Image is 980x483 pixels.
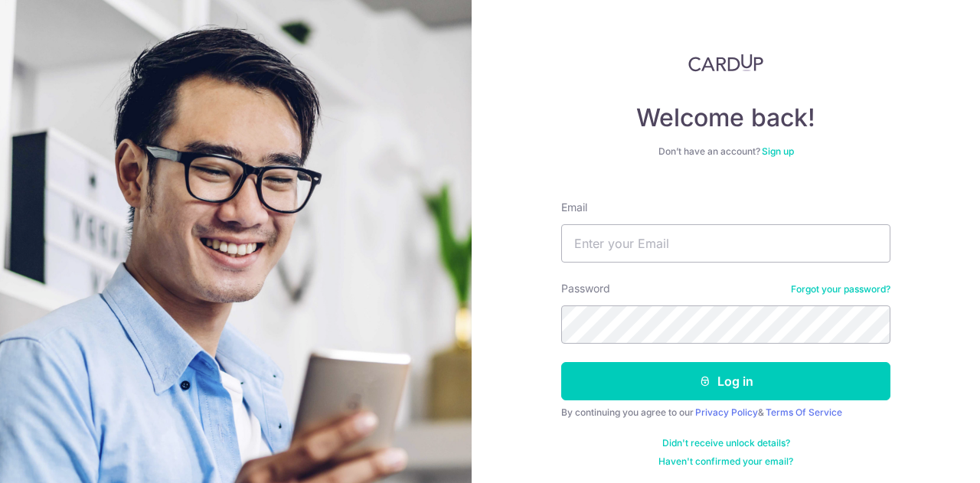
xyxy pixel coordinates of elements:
label: Email [561,200,587,215]
input: Enter your Email [561,224,890,263]
a: Haven't confirmed your email? [658,455,793,468]
a: Privacy Policy [695,406,758,418]
h4: Welcome back! [561,103,890,133]
div: Don’t have an account? [561,145,890,158]
a: Didn't receive unlock details? [662,437,790,449]
a: Forgot your password? [791,283,890,295]
a: Terms Of Service [766,406,842,418]
a: Sign up [762,145,794,157]
label: Password [561,281,610,296]
img: CardUp Logo [688,54,763,72]
button: Log in [561,362,890,400]
div: By continuing you agree to our & [561,406,890,419]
